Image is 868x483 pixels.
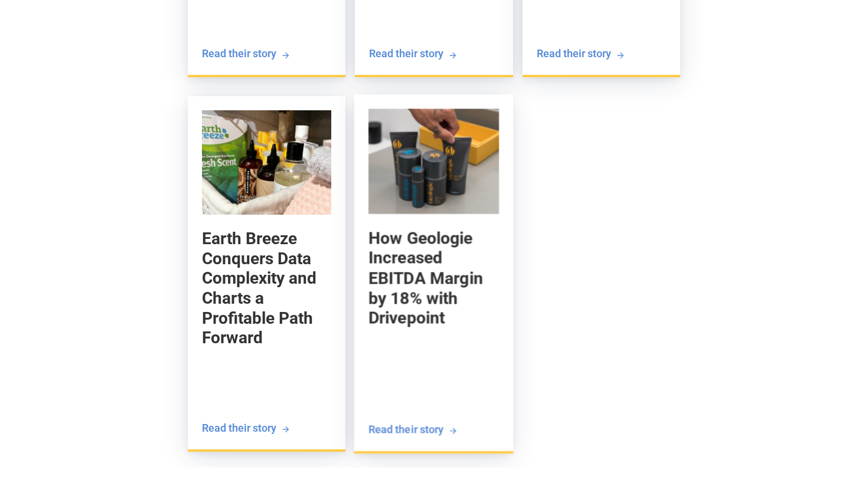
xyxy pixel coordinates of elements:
div: Read their story [368,422,443,436]
h5: How Geologie Increased EBITDA Margin by 18% with Drivepoint [368,228,500,328]
img: How Geologie Increased EBITDA Margin by 18% with Drivepoint [368,109,500,215]
div: Read their story [537,46,611,61]
div: Read their story [202,46,276,61]
a: Earth Breeze Conquers Data Complexity and Charts a Profitable Path ForwardEarth Breeze Conquers D... [188,96,345,452]
h5: Earth Breeze Conquers Data Complexity and Charts a Profitable Path Forward [202,229,331,348]
iframe: Chat Widget [809,426,868,483]
div: Read their story [202,420,276,435]
img: Earth Breeze Conquers Data Complexity and Charts a Profitable Path Forward [202,110,331,215]
div: Read their story [369,46,443,61]
a: How Geologie Increased EBITDA Margin by 18% with DrivepointHow Geologie Increased EBITDA Margin b... [354,94,514,454]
